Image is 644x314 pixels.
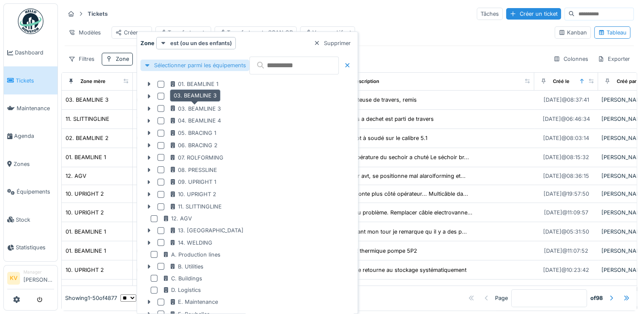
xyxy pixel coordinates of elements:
div: 07. ROLFORMING [169,154,223,162]
div: D. Logistics [163,286,201,294]
div: 10. UPRIGHT 2 [66,266,104,274]
div: 13. [GEOGRAPHIC_DATA] [169,226,243,234]
div: 10. UPRIGHT 2 [66,190,104,198]
div: [DATE] @ 08:15:32 [543,153,589,161]
div: [DATE] @ 09:06:11 [544,285,589,293]
div: Dedaut thermique pompe 5P2 [340,247,417,255]
div: 02. BEAMLINE 2 [66,134,109,142]
div: [DATE] @ 05:31:50 [543,228,589,236]
strong: Zone [140,39,155,47]
div: 01. BEAMLINE 1 [169,80,218,88]
li: KV [7,272,20,285]
div: Le tapis a dechet est parti de travers [340,115,434,123]
span: Statistiques [16,243,54,251]
li: [PERSON_NAME] [23,269,54,287]
div: Créer un ticket [506,8,561,20]
div: Zone mère [80,78,106,85]
div: [DATE] @ 06:46:34 [543,115,590,123]
div: 03. BEAMLINE 3 [66,96,109,104]
div: 12. AGV [66,172,86,180]
div: B. Utilities [169,263,203,271]
div: Grignoteuse de travers, remis [340,96,417,104]
div: Modèles [65,26,105,39]
div: Transfert poste SCAN QR [218,29,293,37]
div: 14. WELDING [169,239,212,247]
span: Maintenance [17,104,54,112]
div: 10. UPRIGHT 2 [169,190,216,198]
div: Le pousseur et le retourneur avance par à coup [340,285,464,293]
div: Tableau [598,29,627,37]
div: [DATE] @ 11:07:52 [544,247,588,255]
div: E. Maintenance [169,298,218,306]
div: Tâches [477,8,503,20]
div: Description [352,78,379,85]
div: Créé le [553,78,570,85]
div: Supprimer [310,37,354,49]
div: 11. SLITTINGLINE [66,115,109,123]
div: Créé par [617,78,636,85]
div: 11. SLITTINGLINE [169,203,222,211]
div: 04. BEAMLINE 4 [66,285,109,293]
div: La température du sechoir a chuté Le séchoir br... [340,153,469,161]
div: Filtres [65,53,98,65]
div: Appeler avt, se positionne mal alarolforming et... [340,172,466,180]
div: [DATE] @ 08:03:14 [543,134,589,142]
div: 05. BRACING 1 [169,129,216,137]
div: [DATE] @ 10:23:42 [543,266,589,274]
div: A. Production lines [163,251,220,259]
div: 03. BEAMLINE 3 [169,105,221,113]
div: 01. BEAMLINE 1 [66,153,106,161]
div: items per page [120,294,178,303]
div: 12. AGV [163,214,192,223]
div: Page [495,294,508,303]
span: Stock [16,216,54,224]
div: Le robot à soudé sur le calibre 5.1 [340,134,427,142]
span: Tickets [16,77,54,85]
div: Ne remonte plus côté opérateur... Multicâble da... [340,190,468,198]
div: 06. BRACING 2 [169,141,218,149]
span: Agenda [14,132,54,140]
div: 01. BEAMLINE 1 [66,228,106,236]
div: 09. UPRIGHT 1 [169,178,216,186]
div: [DATE] @ 19:57:50 [544,190,589,198]
div: 02. BEAMLINE 2 [169,92,221,100]
div: Sélectionner parmi les équipements [140,60,249,71]
img: Badge_color-CXgf-gQk.svg [18,9,43,34]
div: [DATE] @ 08:37:41 [544,96,589,104]
div: 01. BEAMLINE 1 [66,247,106,255]
div: 04. BEAMLINE 4 [169,117,221,125]
div: Zone [116,55,129,63]
div: Manager [23,269,54,275]
div: C. Buildings [163,274,202,283]
strong: est (ou un des enfants) [170,39,232,47]
div: Créer par [115,29,148,37]
span: Zones [14,160,54,168]
div: Showing 1 - 50 of 4877 [65,294,117,303]
div: Vue par défaut [304,29,351,37]
div: Exporter [594,53,634,65]
div: [DATE] @ 11:09:57 [544,208,588,217]
div: Colonnes [550,53,592,65]
div: 03. BEAMLINE 3 [170,89,220,102]
div: 10. UPRIGHT 2 [66,208,104,217]
strong: of 98 [590,294,603,303]
span: Dashboard [15,49,54,57]
div: En faisant mon tour je remarque qu il y a des p... [340,228,467,236]
div: Transfert poste [159,29,207,37]
div: Suite du problème. Remplacer câble electrovanne... [340,208,472,217]
div: Profil se retourne au stockage systématiquement [340,266,467,274]
div: [DATE] @ 08:36:15 [543,172,589,180]
strong: Tickets [84,10,111,18]
span: Équipements [17,188,54,196]
div: Kanban [558,29,587,37]
div: 08. PRESSLINE [169,166,217,174]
